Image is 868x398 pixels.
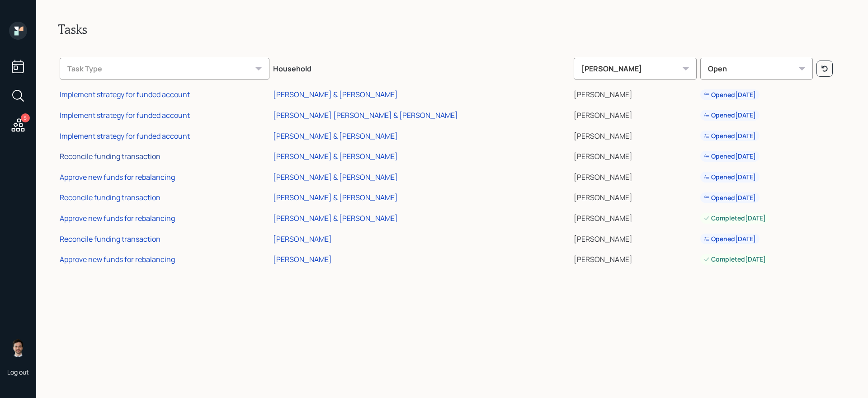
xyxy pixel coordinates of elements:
[60,213,175,223] div: Approve new funds for rebalancing
[704,131,756,140] div: Opened [DATE]
[271,52,572,83] th: Household
[704,152,756,161] div: Opened [DATE]
[273,110,458,120] div: [PERSON_NAME] [PERSON_NAME] & [PERSON_NAME]
[58,22,846,37] h2: Tasks
[704,193,756,202] div: Opened [DATE]
[574,58,697,80] div: [PERSON_NAME]
[60,151,160,161] div: Reconcile funding transaction
[273,89,398,99] div: [PERSON_NAME] & [PERSON_NAME]
[60,58,269,80] div: Task Type
[273,151,398,161] div: [PERSON_NAME] & [PERSON_NAME]
[60,192,160,202] div: Reconcile funding transaction
[704,214,766,223] div: Completed [DATE]
[572,186,699,207] td: [PERSON_NAME]
[704,173,756,182] div: Opened [DATE]
[273,172,398,182] div: [PERSON_NAME] & [PERSON_NAME]
[572,248,699,268] td: [PERSON_NAME]
[60,89,190,99] div: Implement strategy for funded account
[572,103,699,124] td: [PERSON_NAME]
[21,113,30,122] div: 5
[572,145,699,165] td: [PERSON_NAME]
[60,254,175,264] div: Approve new funds for rebalancing
[60,172,175,182] div: Approve new funds for rebalancing
[572,227,699,248] td: [PERSON_NAME]
[704,111,756,120] div: Opened [DATE]
[60,110,190,120] div: Implement strategy for funded account
[572,83,699,104] td: [PERSON_NAME]
[704,234,756,243] div: Opened [DATE]
[273,254,332,264] div: [PERSON_NAME]
[273,213,398,223] div: [PERSON_NAME] & [PERSON_NAME]
[572,165,699,186] td: [PERSON_NAME]
[700,58,813,80] div: Open
[60,234,160,244] div: Reconcile funding transaction
[704,255,766,264] div: Completed [DATE]
[704,90,756,99] div: Opened [DATE]
[273,234,332,244] div: [PERSON_NAME]
[7,368,29,376] div: Log out
[572,124,699,145] td: [PERSON_NAME]
[273,131,398,141] div: [PERSON_NAME] & [PERSON_NAME]
[273,192,398,202] div: [PERSON_NAME] & [PERSON_NAME]
[60,131,190,141] div: Implement strategy for funded account
[9,339,27,357] img: jonah-coleman-headshot.png
[572,206,699,227] td: [PERSON_NAME]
